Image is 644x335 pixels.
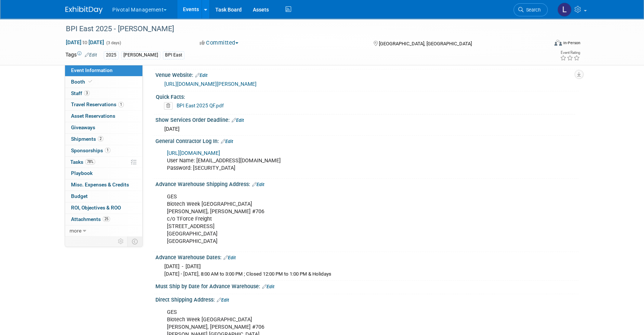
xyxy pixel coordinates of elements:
span: [GEOGRAPHIC_DATA], [GEOGRAPHIC_DATA] [379,41,471,46]
a: Delete attachment? [164,103,176,108]
span: Shipments [71,136,103,142]
a: more [65,225,142,237]
span: 25 [103,216,110,222]
div: Advance Warehouse Dates: [155,252,579,261]
span: Playbook [71,170,93,176]
a: ROI, Objectives & ROO [65,202,142,214]
a: Edit [262,284,274,289]
a: Attachments25 [65,214,142,225]
div: GES Biotech Week [GEOGRAPHIC_DATA] [PERSON_NAME], [PERSON_NAME] #706 c/o TForce Freight [STREET_A... [162,189,497,249]
div: General Contractor Log In: [155,136,579,145]
div: Show Services Order Deadline: [155,114,579,124]
div: 2025 [104,51,119,59]
span: more [70,228,81,234]
div: Must Ship by Date for Advance Warehouse: [155,281,579,290]
div: [PERSON_NAME] [121,51,160,59]
td: Tags [65,51,97,59]
a: Asset Reservations [65,111,142,122]
div: Venue Website: [155,69,579,79]
span: Sponsorships [71,147,110,153]
a: Edit [252,182,264,187]
a: Booth [65,77,142,88]
td: Toggle Event Tabs [128,237,143,246]
span: [DATE] - [DATE] [164,263,201,269]
span: 3 [84,90,90,96]
span: Giveaways [71,124,95,130]
span: 1 [118,102,124,107]
span: Attachments [71,216,110,222]
span: Asset Reservations [71,113,115,119]
span: Staff [71,90,90,96]
a: BPI East 2025 QF.pdf [177,103,224,108]
span: Search [524,7,541,13]
a: Edit [195,73,207,78]
span: 78% [85,159,95,165]
i: Booth reservation complete [88,79,92,84]
img: ExhibitDay [65,6,103,14]
div: BPI East 2025 - [PERSON_NAME] [63,22,537,36]
a: [URL][DOMAIN_NAME][PERSON_NAME] [164,81,257,87]
a: Edit [85,52,97,58]
span: to [81,39,88,45]
a: Edit [217,297,229,303]
a: Staff3 [65,88,142,99]
a: Edit [223,255,236,260]
a: Event Information [65,65,142,76]
div: In-Person [563,40,580,46]
a: Edit [232,118,244,123]
a: Edit [221,139,233,144]
div: [DATE] - [DATE], 8:00 AM to 3:00 PM ; Closed 12:00 PM to 1:00 PM & Holidays [164,271,573,278]
img: Leslie Pelton [557,3,571,17]
span: Booth [71,79,94,85]
a: Playbook [65,168,142,179]
div: User Name: [EMAIL_ADDRESS][DOMAIN_NAME] Password: [SECURITY_DATA] [162,146,497,176]
span: ROI, Objectives & ROO [71,205,121,211]
div: Event Format [504,39,580,50]
td: Personalize Event Tab Strip [115,237,128,246]
span: (3 days) [106,40,121,45]
span: Travel Reservations [71,101,124,107]
a: Misc. Expenses & Credits [65,179,142,191]
span: 2 [98,136,103,142]
a: Shipments2 [65,134,142,145]
a: [URL][DOMAIN_NAME] [167,150,220,156]
div: BPI East [163,51,184,59]
span: Event Information [71,67,113,73]
a: Budget [65,191,142,202]
span: Budget [71,193,88,199]
span: [DATE] [DATE] [65,39,104,46]
a: Tasks78% [65,157,142,168]
div: Event Rating [560,51,580,55]
div: Direct Shipping Address: [155,294,579,304]
a: Search [513,3,548,16]
span: [DATE] [164,126,180,132]
a: Sponsorships1 [65,145,142,156]
div: Quick Facts: [156,91,575,101]
span: Misc. Expenses & Credits [71,182,129,188]
img: Format-Inperson.png [554,40,562,46]
button: Committed [197,39,241,47]
a: Travel Reservations1 [65,99,142,110]
div: Advance Warehouse Shipping Address: [155,179,579,188]
a: Giveaways [65,122,142,133]
span: Tasks [70,159,95,165]
span: 1 [105,147,110,153]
